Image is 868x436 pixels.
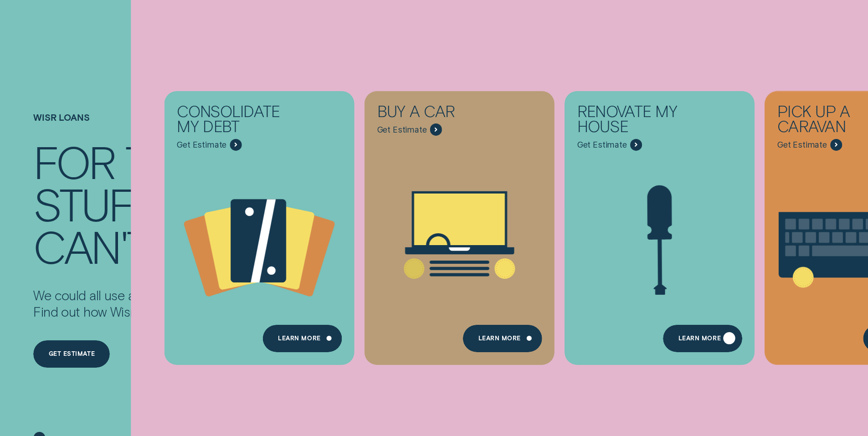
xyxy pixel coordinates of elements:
a: Consolidate my debt - Learn more [164,91,354,357]
div: Buy a car [377,103,499,123]
a: Renovate My House - Learn more [565,91,755,357]
a: Get estimate [33,340,110,368]
div: the [125,140,200,182]
span: Get Estimate [377,125,427,135]
div: Renovate My House [577,103,699,138]
div: stuff [33,182,156,225]
h4: For the stuff that can't wait [33,140,266,267]
a: Learn more [263,325,342,352]
p: We could all use a hand from time to time. Find out how Wisr loans can support you. [33,287,266,320]
span: Get Estimate [577,140,627,150]
div: Consolidate my debt [177,103,298,138]
a: Learn More [463,325,542,352]
div: can't [33,225,149,267]
span: Get Estimate [177,140,226,150]
a: Learn more [663,325,742,352]
a: Buy a car - Learn more [365,91,555,357]
div: For [33,140,115,182]
span: Get Estimate [777,140,827,150]
h1: Wisr loans [33,112,266,140]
